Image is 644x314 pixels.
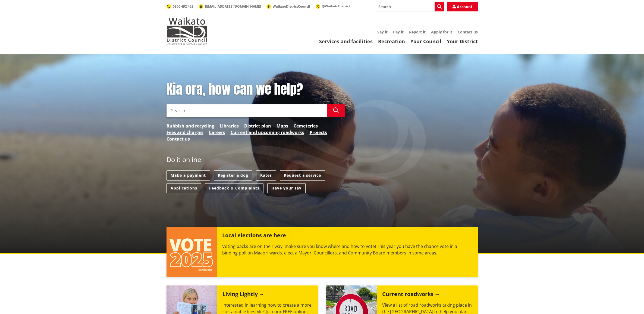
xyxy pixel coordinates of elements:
a: Maps [277,123,288,129]
a: Libraries [220,123,239,129]
a: Pay it [393,29,404,35]
a: Careers [209,129,225,136]
a: @WaikatoDistrict [316,4,350,8]
img: Waikato District Council - Te Kaunihera aa Takiwaa o Waikato [167,17,207,45]
a: Rubbish and recycling [167,123,214,129]
a: Apply for it [431,29,452,35]
input: Search input [167,104,327,117]
a: Recreation [378,38,405,45]
a: Your District [447,38,478,45]
a: Applications [167,183,201,193]
h2: Local elections are here [222,232,293,240]
a: Contact us [167,136,190,142]
a: District plan [244,123,271,129]
a: Report it [409,29,426,35]
h1: Kia ora, how can we help? [167,82,345,97]
a: Account [447,2,478,11]
a: [EMAIL_ADDRESS][DOMAIN_NAME] [199,4,261,9]
a: WaikatoDistrictCouncil [266,4,310,9]
img: Vote 2025 [167,227,217,277]
a: Register a dog [214,170,252,181]
a: 0800 492 452 [167,4,193,9]
a: Request a service [280,170,325,181]
span: [EMAIL_ADDRESS][DOMAIN_NAME] [205,4,261,9]
a: Local elections are here Voting packs are on their way, make sure you know where and how to vote!... [167,227,478,277]
span: @WaikatoDistrict [322,4,350,8]
a: Say it [377,29,388,35]
a: Feedback & Complaints [205,183,263,193]
a: Rates [256,170,276,181]
a: Projects [310,129,327,136]
a: Your Council [410,38,441,45]
a: Services and facilities [319,38,373,45]
input: Search input [375,2,444,11]
span: 0800 492 452 [173,4,193,9]
a: Cemeteries [294,123,318,129]
a: Current and upcoming roadworks [231,129,304,136]
a: Contact us [458,29,478,35]
a: Make a payment [167,170,210,181]
h2: Do it online [167,156,201,165]
p: Voting packs are on their way, make sure you know where and how to vote! This year you have the c... [222,243,472,256]
h2: Current roadworks [382,291,440,299]
span: WaikatoDistrictCouncil [273,4,310,9]
a: Have your say [267,183,306,193]
a: Fees and charges [167,129,203,136]
h2: Living Lightly [222,291,264,299]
